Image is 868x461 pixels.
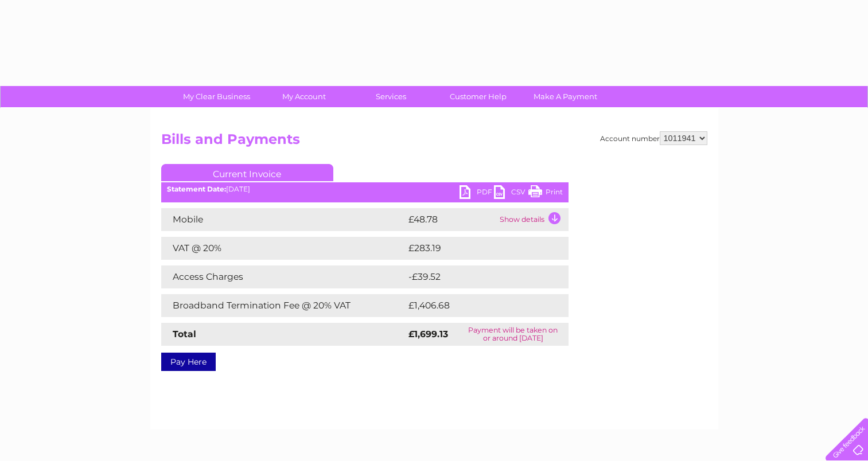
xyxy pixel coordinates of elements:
td: £48.78 [406,208,497,231]
td: Payment will be taken on or around [DATE] [458,323,568,346]
strong: £1,699.13 [408,329,448,339]
b: Statement Date: [167,185,226,193]
a: Customer Help [431,86,526,107]
td: VAT @ 20% [161,237,406,260]
a: Pay Here [161,353,216,371]
td: -£39.52 [406,265,547,288]
div: [DATE] [161,185,569,193]
a: Make A Payment [518,86,613,107]
a: My Clear Business [169,86,264,107]
td: £283.19 [406,237,547,260]
td: Broadband Termination Fee @ 20% VAT [161,294,406,317]
h2: Bills and Payments [161,131,707,153]
td: Access Charges [161,265,406,288]
a: Services [344,86,438,107]
a: CSV [494,185,528,202]
a: Current Invoice [161,164,333,181]
a: My Account [256,86,351,107]
a: PDF [460,185,494,202]
a: Print [528,185,563,202]
td: Mobile [161,208,406,231]
div: Account number [600,131,707,145]
td: Show details [497,208,569,231]
strong: Total [173,329,196,339]
td: £1,406.68 [406,294,551,317]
